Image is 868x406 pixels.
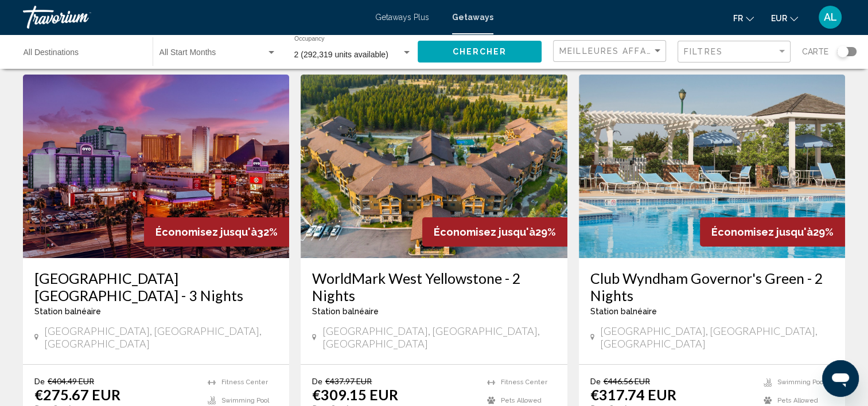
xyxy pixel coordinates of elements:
[375,13,429,22] a: Getaways Plus
[771,14,787,23] span: EUR
[452,13,493,22] a: Getaways
[453,48,507,57] span: Chercher
[301,75,567,258] img: A411E01X.jpg
[733,14,743,23] span: fr
[144,217,289,247] div: 32%
[418,41,542,62] button: Chercher
[501,397,542,404] span: Pets Allowed
[733,10,754,26] button: Change language
[34,307,101,316] span: Station balnéaire
[48,376,94,386] span: €404.49 EUR
[822,360,859,397] iframe: Bouton de lancement de la fenêtre de messagerie
[559,46,663,56] mat-select: Sort by
[590,386,676,403] p: €317.74 EUR
[422,217,567,247] div: 29%
[590,270,834,304] a: Club Wyndham Governor's Green - 2 Nights
[312,307,379,316] span: Station balnéaire
[434,226,535,238] span: Économisez jusqu'à
[815,5,845,29] button: User Menu
[155,226,257,238] span: Économisez jusqu'à
[579,75,845,258] img: C380O01X.jpg
[559,46,668,56] span: Meilleures affaires
[604,376,650,386] span: €446.56 EUR
[590,307,657,316] span: Station balnéaire
[44,325,278,350] span: [GEOGRAPHIC_DATA], [GEOGRAPHIC_DATA], [GEOGRAPHIC_DATA]
[771,10,798,26] button: Change currency
[777,378,825,386] span: Swimming Pool
[221,378,268,386] span: Fitness Center
[802,44,828,60] span: Carte
[312,270,555,304] a: WorldMark West Yellowstone - 2 Nights
[312,376,322,386] span: De
[777,397,818,404] span: Pets Allowed
[322,325,556,350] span: [GEOGRAPHIC_DATA], [GEOGRAPHIC_DATA], [GEOGRAPHIC_DATA]
[684,47,723,56] span: Filtres
[312,386,398,403] p: €309.15 EUR
[678,40,791,64] button: Filter
[590,376,601,386] span: De
[34,270,278,304] a: [GEOGRAPHIC_DATA] [GEOGRAPHIC_DATA] - 3 Nights
[23,6,364,29] a: Travorium
[600,325,834,350] span: [GEOGRAPHIC_DATA], [GEOGRAPHIC_DATA], [GEOGRAPHIC_DATA]
[711,226,813,238] span: Économisez jusqu'à
[294,50,388,59] span: 2 (292,319 units available)
[325,376,372,386] span: €437.97 EUR
[23,75,289,258] img: RM79E01X.jpg
[501,378,547,386] span: Fitness Center
[700,217,845,247] div: 29%
[34,386,120,403] p: €275.67 EUR
[34,376,45,386] span: De
[824,11,837,23] span: AL
[221,397,269,404] span: Swimming Pool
